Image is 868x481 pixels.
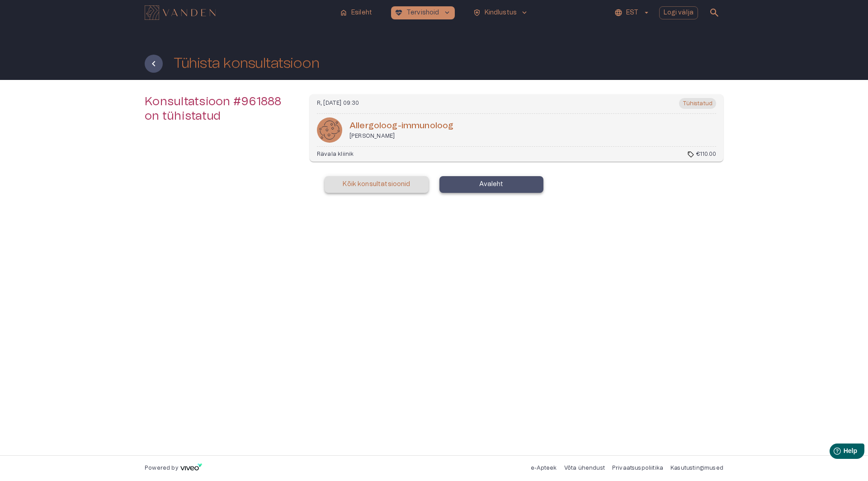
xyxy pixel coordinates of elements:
[391,6,455,19] button: ecg_heartTervishoidkeyboard_arrow_down
[626,8,638,18] p: EST
[317,99,359,107] p: R, [DATE] 09:30
[145,5,216,20] img: Vanden logo
[613,6,651,19] button: EST
[439,176,543,193] button: Avaleht
[612,465,663,471] a: Privaatsuspoliitika
[174,56,319,71] h1: Tühista konsultatsioon
[336,6,377,19] button: homeEsileht
[670,465,723,471] a: Kasutustingimused
[520,9,528,17] span: keyboard_arrow_down
[687,151,694,158] span: sell
[443,9,451,17] span: keyboard_arrow_down
[351,8,372,18] p: Esileht
[696,150,716,158] p: €110.00
[349,132,453,140] p: [PERSON_NAME]
[395,9,403,17] span: ecg_heart
[349,120,453,132] h6: Al­ler­goloog-im­munoloog
[343,180,410,189] p: Kõik konsultatsioonid
[705,4,723,22] button: open search modal
[469,6,533,19] button: health_and_safetyKindlustuskeyboard_arrow_down
[659,6,698,19] button: Logi välja
[473,9,481,17] span: health_and_safety
[317,150,354,158] p: Rävala kliinik
[564,464,605,472] p: Võta ühendust
[664,8,694,18] p: Logi välja
[340,9,348,17] span: home
[145,55,163,73] button: Tagasi
[145,464,178,472] p: Powered by
[479,180,503,189] p: Avaleht
[797,440,868,465] iframe: Help widget launcher
[679,98,717,109] span: Tühistatud
[485,8,517,18] p: Kindlustus
[145,6,332,19] a: Navigate to homepage
[406,8,439,18] p: Tervishoid
[145,94,299,162] h4: Konsultatsioon #961888 on tühistatud
[531,465,557,471] a: e-Apteek
[325,176,429,193] button: Kõik konsultatsioonid
[709,7,720,18] span: search
[310,94,723,162] a: Navigate to booking details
